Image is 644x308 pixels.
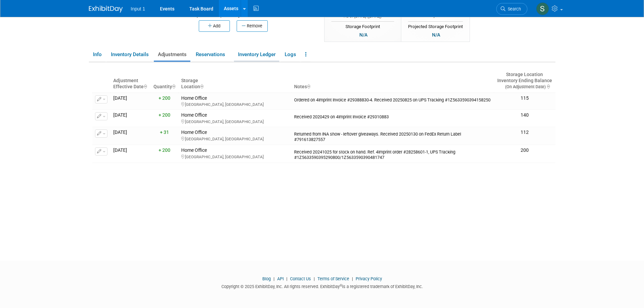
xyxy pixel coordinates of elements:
a: Terms of Service [317,276,349,281]
div: Home Office [181,112,289,124]
button: Remove [237,20,268,32]
div: 140 [497,112,553,118]
th: Storage Location : activate to sort column ascending [178,69,291,93]
div: 112 [497,129,553,136]
a: API [277,276,284,281]
th: Adjustment Effective Date : activate to sort column ascending [111,69,151,93]
a: Info [89,49,105,61]
div: Home Office [181,129,289,142]
img: ExhibitDay [89,6,123,13]
a: Logs [281,49,300,61]
a: Adjustments [154,49,190,61]
a: Search [496,3,527,15]
div: [GEOGRAPHIC_DATA], [GEOGRAPHIC_DATA] [181,153,289,160]
a: Inventory Ledger [234,49,279,61]
div: Received 20241025 for stock on hand. Ref. 4Imprint order #28258601-1, UPS Tracking #1Z56335903952... [294,147,491,160]
sup: ® [340,284,342,287]
div: N/A [357,31,369,39]
span: + 200 [159,112,170,118]
th: Quantity : activate to sort column ascending [150,69,178,93]
td: [DATE] [111,127,151,145]
div: 115 [497,95,553,101]
span: + 200 [159,147,170,153]
div: Received 2020429 on 4Imprint Invoice #29310883 [294,112,491,120]
button: Add [199,20,230,32]
div: [GEOGRAPHIC_DATA], [GEOGRAPHIC_DATA] [181,118,289,124]
span: + 31 [160,129,169,135]
td: [DATE] [111,110,151,127]
span: | [350,276,355,281]
div: Home Office [181,95,289,108]
th: Storage LocationInventory Ending Balance (On Adjustment Date) : activate to sort column ascending [494,69,555,93]
img: Susan Stout [536,2,549,15]
span: + 200 [159,95,170,101]
span: Search [505,6,521,11]
span: | [272,276,276,281]
span: Input 1 [131,6,145,11]
span: | [285,276,289,281]
th: Notes : activate to sort column ascending [291,69,494,93]
td: [DATE] [111,93,151,110]
a: Blog [262,276,271,281]
div: Ordered on 4Imprint Invoice #29388830-4. Received 20250825 on UPS Tracking #1Z5633590394158250 [294,95,491,103]
span: (On Adjustment Date) [499,84,546,89]
div: Projected Storage Footprint [408,21,463,30]
div: [GEOGRAPHIC_DATA], [GEOGRAPHIC_DATA] [181,136,289,142]
td: [DATE] [111,145,151,163]
div: Returned from INA show - leftover giveaways. Received 20250130 on FedEx Return Label #791613827557 [294,129,491,142]
a: Privacy Policy [356,276,382,281]
a: Reservations [192,49,233,61]
a: Inventory Details [107,49,152,61]
div: Storage Footprint [331,21,394,30]
div: N/A [430,31,442,39]
a: Contact Us [290,276,311,281]
div: Home Office [181,147,289,160]
div: [GEOGRAPHIC_DATA], [GEOGRAPHIC_DATA] [181,101,289,107]
div: 200 [497,147,553,153]
span: | [312,276,316,281]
